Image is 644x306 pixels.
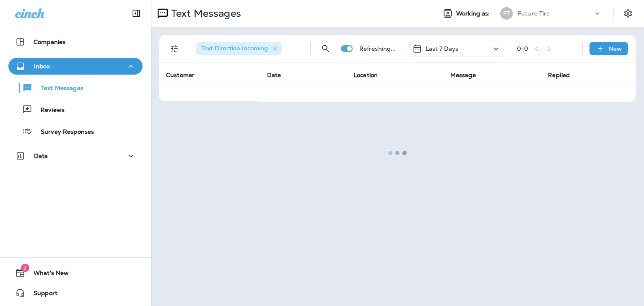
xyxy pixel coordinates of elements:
[8,101,143,118] button: Reviews
[21,264,29,272] span: 7
[25,270,69,280] span: What's New
[34,39,65,45] p: Companies
[8,285,143,301] button: Support
[8,58,143,75] button: Inbox
[34,153,48,159] p: Data
[25,290,57,300] span: Support
[33,85,83,93] p: Text Messages
[609,45,622,52] p: New
[34,63,50,70] p: Inbox
[8,122,143,140] button: Survey Responses
[8,265,143,281] button: 7What's New
[32,128,94,136] p: Survey Responses
[32,106,65,114] p: Reviews
[8,79,143,96] button: Text Messages
[8,148,143,164] button: Data
[125,5,148,22] button: Collapse Sidebar
[8,34,143,50] button: Companies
